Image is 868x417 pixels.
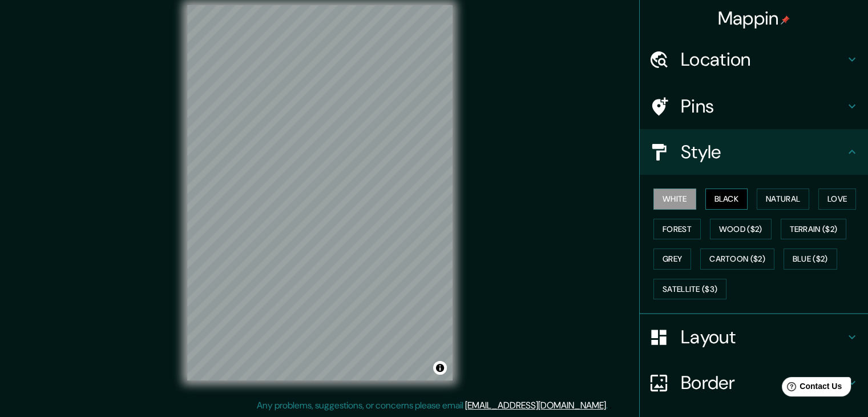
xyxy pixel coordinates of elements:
img: pin-icon.png [781,15,790,25]
button: Wood ($2) [710,219,772,240]
p: Any problems, suggestions, or concerns please email . [257,399,608,412]
a: [EMAIL_ADDRESS][DOMAIN_NAME] [465,399,606,411]
div: . [609,399,612,412]
div: Border [640,360,868,406]
div: Location [640,37,868,82]
iframe: Help widget launcher [766,372,855,404]
button: Black [705,189,748,210]
h4: Style [681,141,845,163]
button: Toggle attribution [433,361,447,375]
button: Natural [757,189,809,210]
button: Satellite ($3) [653,279,726,300]
h4: Location [681,48,845,71]
button: Cartoon ($2) [700,248,774,270]
button: Forest [653,219,701,240]
div: . [608,399,609,412]
h4: Border [681,371,845,394]
div: Layout [640,314,868,360]
button: White [653,189,696,210]
h4: Mappin [718,7,790,30]
div: Style [640,129,868,175]
button: Grey [653,248,691,270]
button: Terrain ($2) [781,219,847,240]
div: Pins [640,83,868,129]
h4: Pins [681,95,845,118]
h4: Layout [681,326,845,348]
canvas: Map [187,5,453,380]
button: Love [818,189,856,210]
button: Blue ($2) [784,248,837,270]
